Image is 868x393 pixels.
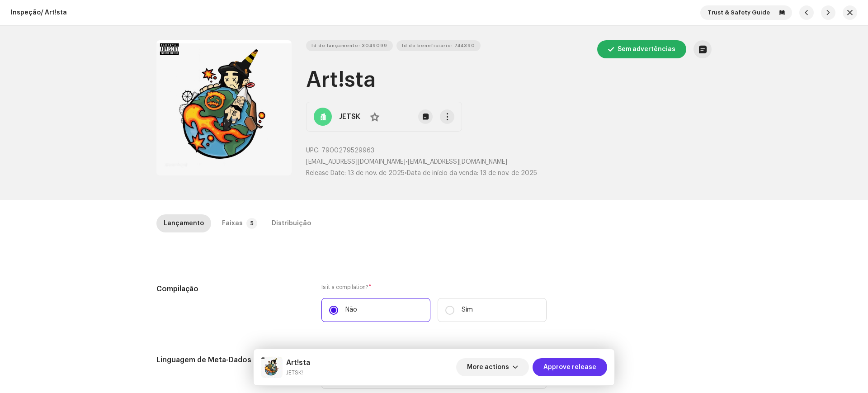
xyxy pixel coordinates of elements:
label: Is it a compilation? [321,284,547,291]
p-badge: 5 [246,218,257,229]
h5: Compilação [156,284,307,294]
div: Distribuição [272,214,311,232]
span: Id do beneficiário: 744390 [402,37,475,55]
span: 13 de nov. de 2025 [480,170,537,176]
span: • [306,170,407,176]
small: Art!sta [286,368,310,377]
span: Release Date: [306,170,346,176]
span: Approve release [543,358,596,376]
button: Approve release [533,358,607,376]
span: 13 de nov. de 2025 [348,170,405,176]
p: Sim [462,305,473,315]
span: More actions [467,358,509,376]
div: Lançamento [164,214,204,232]
span: Id do lançamento: 3049099 [311,37,387,55]
span: Data de início da venda: [407,170,478,176]
strong: JETSK [339,111,360,122]
h5: Art!sta [286,357,310,368]
h5: Linguagem de Meta-Dados [156,355,307,365]
h1: Art!sta [306,66,712,95]
span: UPC: [306,147,320,154]
button: More actions [456,358,529,376]
div: Faixas [222,214,243,232]
button: Id do lançamento: 3049099 [306,40,393,51]
p: Não [345,305,357,315]
span: [EMAIL_ADDRESS][DOMAIN_NAME] [306,159,406,165]
span: [EMAIL_ADDRESS][DOMAIN_NAME] [408,159,507,165]
p: • [306,157,712,167]
button: Id do beneficiário: 744390 [396,40,481,51]
span: 7900279529963 [321,147,374,154]
img: 4a47cf17-5cd3-4426-8275-74967ce9ef1b [261,356,283,378]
